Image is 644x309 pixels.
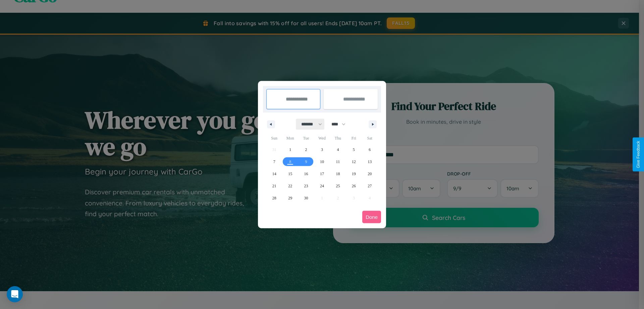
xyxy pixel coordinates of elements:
span: 12 [352,156,356,168]
span: 1 [289,144,291,156]
span: Tue [298,133,314,144]
button: 24 [314,180,330,192]
button: 5 [346,144,362,156]
button: 12 [346,156,362,168]
span: 22 [288,180,292,192]
span: 20 [368,168,372,180]
button: 1 [282,144,298,156]
button: Done [362,211,381,223]
button: 23 [298,180,314,192]
button: 19 [346,168,362,180]
span: Mon [282,133,298,144]
div: Give Feedback [636,141,641,168]
span: Thu [330,133,346,144]
span: 9 [305,156,307,168]
span: 3 [321,144,323,156]
button: 28 [266,192,282,204]
button: 11 [330,156,346,168]
button: 22 [282,180,298,192]
span: 5 [353,144,355,156]
button: 8 [282,156,298,168]
span: 19 [352,168,356,180]
button: 2 [298,144,314,156]
span: 23 [304,180,308,192]
span: 2 [305,144,307,156]
span: 30 [304,192,308,204]
button: 30 [298,192,314,204]
span: 25 [336,180,340,192]
span: 17 [320,168,324,180]
span: Sat [362,133,378,144]
button: 3 [314,144,330,156]
span: Wed [314,133,330,144]
span: 18 [336,168,340,180]
span: 15 [288,168,292,180]
span: 24 [320,180,324,192]
button: 9 [298,156,314,168]
span: 10 [320,156,324,168]
button: 17 [314,168,330,180]
span: 14 [272,168,276,180]
span: 6 [369,144,371,156]
span: 27 [368,180,372,192]
button: 6 [362,144,378,156]
button: 10 [314,156,330,168]
span: 26 [352,180,356,192]
div: Open Intercom Messenger [7,286,23,302]
span: 7 [273,156,275,168]
button: 20 [362,168,378,180]
button: 27 [362,180,378,192]
span: 16 [304,168,308,180]
span: Sun [266,133,282,144]
button: 4 [330,144,346,156]
span: 29 [288,192,292,204]
span: 11 [336,156,340,168]
button: 21 [266,180,282,192]
span: 13 [368,156,372,168]
span: 8 [289,156,291,168]
button: 25 [330,180,346,192]
button: 29 [282,192,298,204]
span: 28 [272,192,276,204]
button: 7 [266,156,282,168]
span: Fri [346,133,362,144]
button: 26 [346,180,362,192]
button: 15 [282,168,298,180]
button: 14 [266,168,282,180]
span: 4 [337,144,339,156]
button: 16 [298,168,314,180]
button: 18 [330,168,346,180]
button: 13 [362,156,378,168]
span: 21 [272,180,276,192]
